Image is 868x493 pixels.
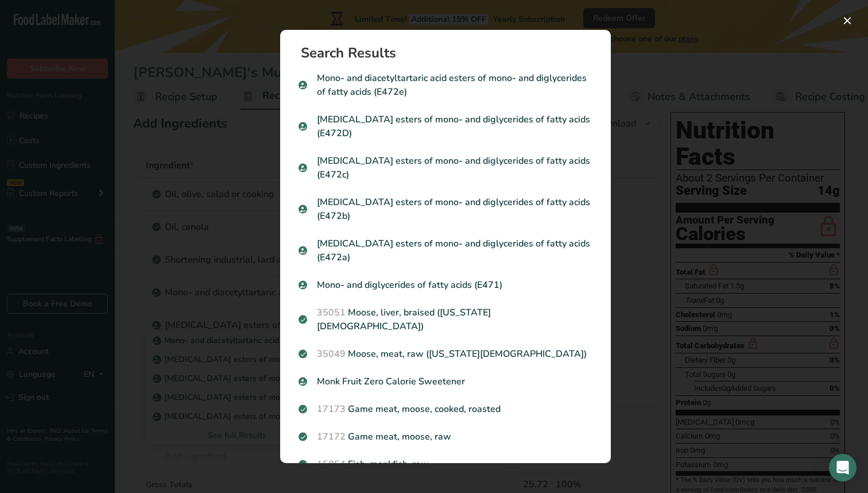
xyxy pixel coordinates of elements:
span: 15054 [317,458,346,471]
p: Fish, monkfish, raw [299,457,592,471]
p: Game meat, moose, raw [299,430,592,444]
p: Monk Fruit Zero Calorie Sweetener [299,375,592,388]
span: 17173 [317,403,346,415]
p: [MEDICAL_DATA] esters of mono- and diglycerides of fatty acids (E472a) [299,237,592,264]
p: Mono- and diglycerides of fatty acids (E471) [299,278,592,292]
p: Moose, meat, raw ([US_STATE][DEMOGRAPHIC_DATA]) [299,347,592,361]
p: Mono- and diacetyltartaric acid esters of mono- and diglycerides of fatty acids (E472e) [299,71,592,99]
span: 35049 [317,348,346,360]
p: [MEDICAL_DATA] esters of mono- and diglycerides of fatty acids (E472D) [299,113,592,140]
div: Open Intercom Messenger [829,454,857,482]
p: Game meat, moose, cooked, roasted [299,402,592,416]
p: [MEDICAL_DATA] esters of mono- and diglycerides of fatty acids (E472b) [299,195,592,223]
p: Moose, liver, braised ([US_STATE][DEMOGRAPHIC_DATA]) [299,306,592,333]
span: 17172 [317,430,346,443]
p: [MEDICAL_DATA] esters of mono- and diglycerides of fatty acids (E472c) [299,154,592,182]
h1: Search Results [301,46,599,60]
span: 35051 [317,306,346,319]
